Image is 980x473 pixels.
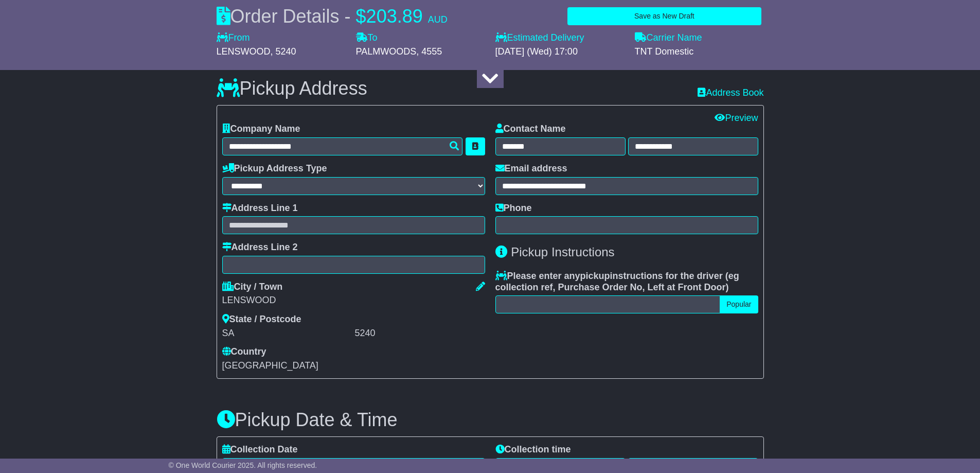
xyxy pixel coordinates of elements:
span: AUD [428,14,448,25]
label: Address Line 2 [222,242,298,253]
button: Popular [720,295,758,313]
span: LENSWOOD [217,46,271,57]
a: Address Book [698,87,763,99]
span: 203.89 [366,6,423,27]
span: pickup [580,271,610,281]
span: Pickup Instructions [511,245,614,259]
span: $ [356,6,366,27]
label: Collection time [495,444,571,456]
span: [GEOGRAPHIC_DATA] [222,360,318,371]
label: Company Name [222,124,300,135]
label: City / Town [222,282,283,293]
span: PALMWOODS [356,46,417,57]
label: Pickup Address Type [222,163,327,174]
span: eg collection ref, Purchase Order No, Left at Front Door [495,271,739,292]
label: Carrier Name [635,32,702,44]
label: Collection Date [222,444,298,456]
label: Address Line 1 [222,203,298,214]
div: TNT Domestic [635,46,764,58]
div: 5240 [355,328,485,339]
label: Contact Name [495,124,566,135]
label: From [217,32,250,44]
h3: Pickup Address [217,78,367,99]
label: Please enter any instructions for the driver ( ) [495,271,758,293]
label: Email address [495,163,567,174]
div: LENSWOOD [222,295,485,306]
span: © One World Courier 2025. All rights reserved. [169,461,317,469]
label: State / Postcode [222,314,301,325]
label: To [356,32,378,44]
label: Country [222,346,266,358]
h3: Pickup Date & Time [217,410,764,430]
div: Order Details - [217,5,448,27]
label: Estimated Delivery [495,32,625,44]
a: Preview [715,113,758,123]
span: , 5240 [271,46,296,57]
div: SA [222,328,352,339]
span: , 4555 [416,46,442,57]
div: [DATE] (Wed) 17:00 [495,46,625,58]
label: Phone [495,203,532,214]
button: Save as New Draft [567,7,761,25]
